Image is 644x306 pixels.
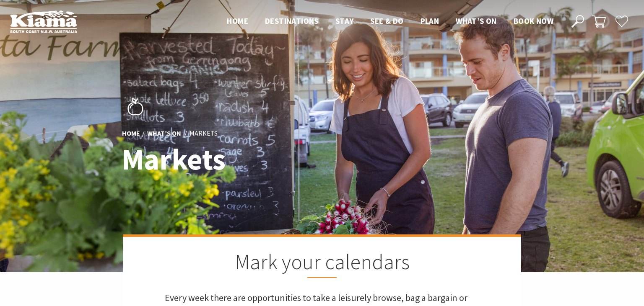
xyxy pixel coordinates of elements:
[165,249,479,278] h2: Mark your calendars
[122,129,140,138] a: Home
[190,128,218,139] li: Markets
[265,16,319,26] span: Destinations
[335,16,354,26] span: Stay
[370,16,403,26] span: See & Do
[514,16,553,26] span: Book now
[456,16,497,26] span: What’s On
[147,129,181,138] a: What’s On
[10,10,77,33] img: Kiama Logo
[227,16,248,26] span: Home
[122,143,359,175] h1: Markets
[218,15,562,28] nav: Main Menu
[421,16,439,26] span: Plan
